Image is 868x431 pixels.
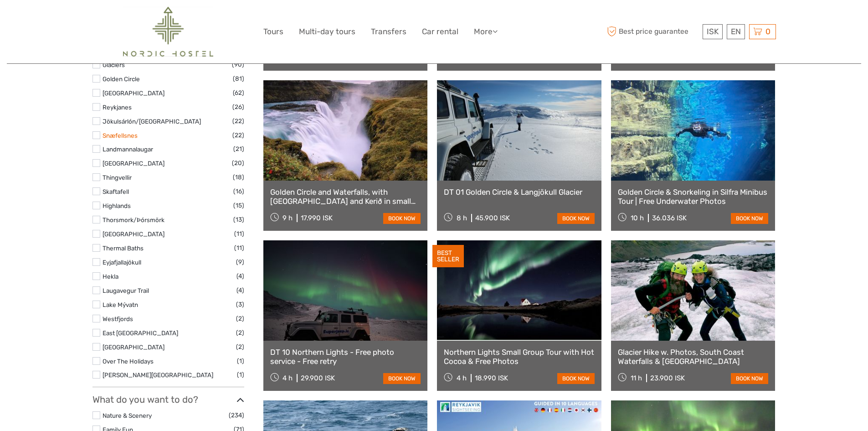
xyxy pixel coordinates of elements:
[105,14,116,25] button: Open LiveChat chat widget
[236,285,244,296] span: (4)
[301,374,335,382] div: 29.900 ISK
[103,371,213,379] a: [PERSON_NAME][GEOGRAPHIC_DATA]
[233,214,244,225] span: (13)
[233,88,244,98] span: (62)
[103,343,164,351] a: [GEOGRAPHIC_DATA]
[605,24,700,39] span: Best price guarantee
[236,299,244,310] span: (3)
[233,172,244,182] span: (18)
[103,104,132,111] a: Reykjanes
[444,348,595,366] a: Northern Lights Small Group Tour with Hot Cocoa & Free Photos
[457,214,467,222] span: 8 h
[557,213,595,224] a: book now
[270,187,421,206] a: Golden Circle and Waterfalls, with [GEOGRAPHIC_DATA] and Kerið in small group
[103,160,164,167] a: [GEOGRAPHIC_DATA]
[618,348,769,366] a: Glacier Hike w. Photos, South Coast Waterfalls & [GEOGRAPHIC_DATA]
[13,16,103,23] p: We're away right now. Please check back later!
[301,214,333,222] div: 17.990 ISK
[707,27,719,36] span: ISK
[432,245,464,268] div: BEST SELLER
[234,243,244,253] span: (11)
[631,214,644,222] span: 10 h
[457,374,467,382] span: 4 h
[631,374,642,382] span: 11 h
[263,25,283,38] a: Tours
[652,214,687,222] div: 36.036 ISK
[232,102,244,112] span: (26)
[103,61,125,68] a: Glaciers
[92,394,244,405] h3: What do you want to do?
[103,358,154,365] a: Over The Holidays
[233,73,244,84] span: (81)
[270,348,421,366] a: DT 10 Northern Lights - Free photo service - Free retry
[103,287,149,294] a: Laugavegur Trail
[232,130,244,140] span: (22)
[103,188,129,195] a: Skaftafell
[371,25,406,38] a: Transfers
[103,230,164,238] a: [GEOGRAPHIC_DATA]
[422,25,458,38] a: Car rental
[237,356,244,366] span: (1)
[474,25,498,38] a: More
[103,132,138,139] a: Snæfellsnes
[731,213,768,224] a: book now
[475,214,510,222] div: 45.900 ISK
[236,327,244,338] span: (2)
[103,202,131,209] a: Highlands
[236,271,244,281] span: (4)
[282,214,293,222] span: 9 h
[103,315,133,322] a: Westfjords
[103,259,141,266] a: Eyjafjallajökull
[103,273,118,280] a: Hekla
[103,412,152,419] a: Nature & Scenery
[383,213,421,224] a: book now
[557,373,595,384] a: book now
[103,75,140,83] a: Golden Circle
[236,342,244,352] span: (2)
[233,200,244,211] span: (15)
[282,374,293,382] span: 4 h
[103,89,164,97] a: [GEOGRAPHIC_DATA]
[764,27,772,36] span: 0
[236,313,244,324] span: (2)
[103,118,201,125] a: Jökulsárlón/[GEOGRAPHIC_DATA]
[383,373,421,384] a: book now
[232,158,244,168] span: (20)
[444,187,595,197] a: DT 01 Golden Circle & Langjökull Glacier
[232,116,244,126] span: (22)
[103,145,153,153] a: Landmannalaugar
[229,410,244,421] span: (234)
[233,186,244,197] span: (16)
[232,59,244,70] span: (90)
[233,144,244,154] span: (21)
[299,25,355,38] a: Multi-day tours
[618,187,769,206] a: Golden Circle & Snorkeling in Silfra Minibus Tour | Free Underwater Photos
[103,216,164,223] a: Thorsmork/Þórsmörk
[234,228,244,239] span: (11)
[103,301,138,308] a: Lake Mývatn
[475,374,508,382] div: 18.990 ISK
[731,373,768,384] a: book now
[103,329,178,337] a: East [GEOGRAPHIC_DATA]
[103,244,144,252] a: Thermal Baths
[237,369,244,380] span: (1)
[727,24,745,39] div: EN
[103,174,132,181] a: Thingvellir
[123,7,213,57] img: 2454-61f15230-a6bf-4303-aa34-adabcbdb58c5_logo_big.png
[650,374,685,382] div: 23.900 ISK
[236,257,244,267] span: (9)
